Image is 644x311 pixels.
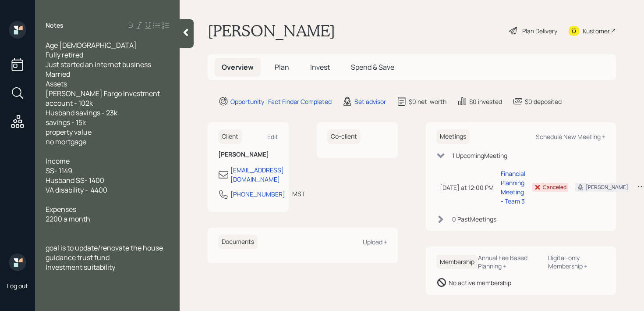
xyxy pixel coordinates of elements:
h1: [PERSON_NAME] [208,21,335,40]
div: Financial Planning Meeting - Team 3 [501,169,525,206]
div: [DATE] at 12:00 PM [440,183,494,192]
div: 1 Upcoming Meeting [452,151,507,160]
h6: Meetings [436,129,470,144]
div: Plan Delivery [522,26,557,36]
div: Upload + [363,238,387,246]
h6: Membership [436,255,478,269]
span: Overview [222,62,254,72]
span: Expenses 2200 a month [46,204,90,224]
span: Age [DEMOGRAPHIC_DATA] Fully retired Just started an internet business Married Assets [PERSON_NAM... [46,40,161,147]
span: Plan [275,62,289,72]
h6: Co-client [327,129,361,144]
img: retirable_logo.png [9,254,26,271]
div: Kustomer [583,26,610,36]
label: Notes [46,21,64,30]
span: Spend & Save [351,62,394,72]
h6: Documents [218,235,258,249]
div: No active membership [449,278,511,287]
h6: Client [218,129,242,144]
div: Log out [7,282,28,290]
div: [PHONE_NUMBER] [230,189,285,199]
span: Income SS- 1149 Husband SS- 1400 VA disability - 4400 [46,156,107,195]
div: $0 invested [469,97,502,106]
div: $0 deposited [525,97,562,106]
div: MST [292,189,305,198]
div: Digital-only Membership + [548,254,605,270]
div: Annual Fee Based Planning + [478,254,541,270]
div: 0 Past Meeting s [452,214,496,224]
h6: [PERSON_NAME] [218,151,278,158]
div: [EMAIL_ADDRESS][DOMAIN_NAME] [230,165,284,184]
div: Edit [267,132,278,141]
div: Opportunity · Fact Finder Completed [230,97,332,106]
div: [PERSON_NAME] [586,183,628,191]
div: Set advisor [354,97,386,106]
div: $0 net-worth [409,97,446,106]
div: Schedule New Meeting + [536,132,605,141]
span: Invest [310,62,330,72]
div: Canceled [543,183,566,191]
span: goal is to update/renovate the house guidance trust fund Investment suitability [46,243,163,272]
